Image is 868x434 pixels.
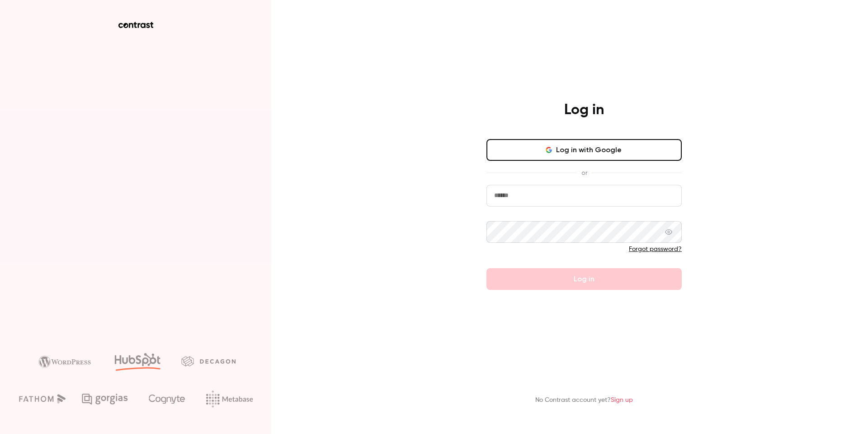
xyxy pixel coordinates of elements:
[564,101,604,119] h4: Log in
[577,168,592,178] span: or
[611,397,633,403] a: Sign up
[181,356,236,366] img: decagon
[535,395,633,405] p: No Contrast account yet?
[629,246,682,252] a: Forgot password?
[486,139,682,161] button: Log in with Google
